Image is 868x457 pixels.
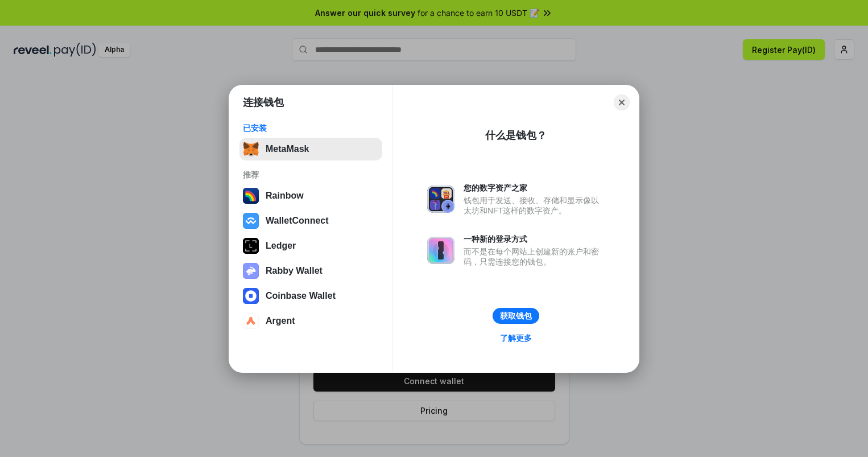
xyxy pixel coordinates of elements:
h1: 连接钱包 [243,96,284,109]
div: 获取钱包 [500,311,532,321]
div: 推荐 [243,170,379,180]
a: 了解更多 [493,331,539,345]
button: 获取钱包 [493,308,539,324]
div: 已安装 [243,123,379,133]
div: Coinbase Wallet [266,291,336,301]
div: Ledger [266,241,296,251]
div: Argent [266,316,295,326]
button: MetaMask [239,138,382,160]
button: WalletConnect [239,209,382,232]
button: Close [614,94,630,110]
div: WalletConnect [266,216,329,226]
img: svg+xml,%3Csvg%20xmlns%3D%22http%3A%2F%2Fwww.w3.org%2F2000%2Fsvg%22%20fill%3D%22none%22%20viewBox... [427,237,454,264]
img: svg+xml,%3Csvg%20width%3D%2228%22%20height%3D%2228%22%20viewBox%3D%220%200%2028%2028%22%20fill%3D... [243,288,259,304]
img: svg+xml,%3Csvg%20width%3D%2228%22%20height%3D%2228%22%20viewBox%3D%220%200%2028%2028%22%20fill%3D... [243,213,259,229]
div: 而不是在每个网站上创建新的账户和密码，只需连接您的钱包。 [464,246,605,267]
div: 了解更多 [500,333,532,343]
div: Rabby Wallet [266,266,323,276]
div: Rainbow [266,191,304,201]
img: svg+xml,%3Csvg%20fill%3D%22none%22%20height%3D%2233%22%20viewBox%3D%220%200%2035%2033%22%20width%... [243,141,259,157]
button: Argent [239,310,382,332]
button: Coinbase Wallet [239,285,382,307]
img: svg+xml,%3Csvg%20xmlns%3D%22http%3A%2F%2Fwww.w3.org%2F2000%2Fsvg%22%20fill%3D%22none%22%20viewBox... [427,186,454,213]
img: svg+xml,%3Csvg%20width%3D%22120%22%20height%3D%22120%22%20viewBox%3D%220%200%20120%20120%22%20fil... [243,188,259,204]
div: MetaMask [266,144,309,154]
div: 您的数字资产之家 [464,183,605,193]
div: 一种新的登录方式 [464,234,605,244]
img: svg+xml,%3Csvg%20xmlns%3D%22http%3A%2F%2Fwww.w3.org%2F2000%2Fsvg%22%20width%3D%2228%22%20height%3... [243,238,259,254]
img: svg+xml,%3Csvg%20width%3D%2228%22%20height%3D%2228%22%20viewBox%3D%220%200%2028%2028%22%20fill%3D... [243,313,259,329]
button: Rabby Wallet [239,260,382,282]
div: 什么是钱包？ [485,129,547,142]
button: Ledger [239,234,382,257]
button: Rainbow [239,184,382,207]
img: svg+xml,%3Csvg%20xmlns%3D%22http%3A%2F%2Fwww.w3.org%2F2000%2Fsvg%22%20fill%3D%22none%22%20viewBox... [243,263,259,279]
div: 钱包用于发送、接收、存储和显示像以太坊和NFT这样的数字资产。 [464,195,605,216]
